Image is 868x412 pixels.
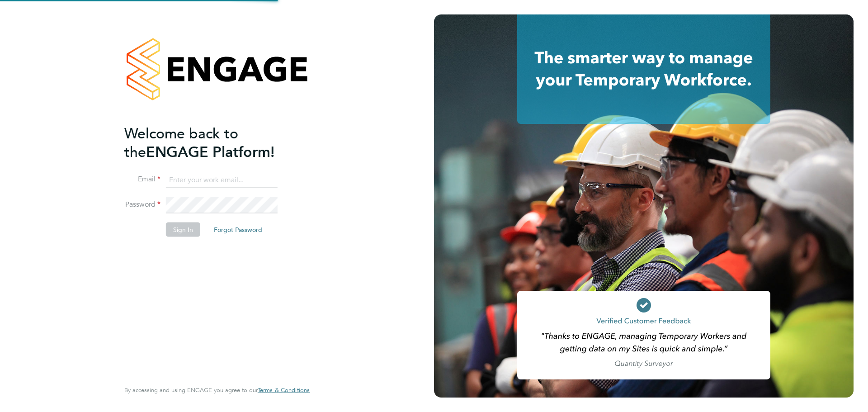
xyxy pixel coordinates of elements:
span: By accessing and using ENGAGE you agree to our [124,386,310,394]
input: Enter your work email... [166,172,278,188]
label: Email [124,175,160,184]
button: Forgot Password [207,223,269,237]
button: Sign In [166,223,200,237]
span: Welcome back to the [124,124,238,161]
h2: ENGAGE Platform! [124,124,301,161]
label: Password [124,200,160,209]
a: Terms & Conditions [258,387,310,394]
